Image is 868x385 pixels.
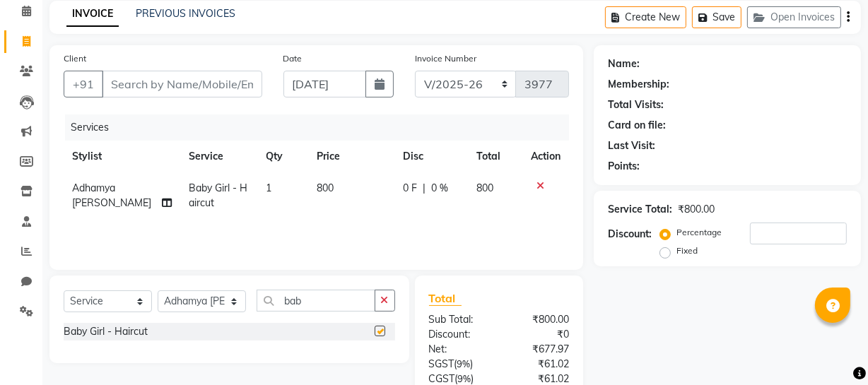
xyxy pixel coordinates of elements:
[608,159,640,174] div: Points:
[608,138,655,153] div: Last Visit:
[458,373,471,384] span: 9%
[608,97,664,112] div: Total Visits:
[64,52,86,65] label: Client
[522,141,569,172] th: Action
[747,6,841,28] button: Open Invoices
[64,141,180,172] th: Stylist
[608,57,640,71] div: Name:
[257,290,375,312] input: Search or Scan
[102,71,262,97] input: Search by Name/Mobile/Email/Code
[499,342,580,357] div: ₹677.97
[418,357,499,372] div: ( )
[257,141,308,172] th: Qty
[605,6,686,28] button: Create New
[403,181,417,196] span: 0 F
[180,141,257,172] th: Service
[418,312,499,327] div: Sub Total:
[431,181,448,196] span: 0 %
[64,71,103,97] button: +91
[676,226,722,239] label: Percentage
[499,312,580,327] div: ₹800.00
[608,118,666,133] div: Card on file:
[676,244,698,257] label: Fixed
[66,1,119,27] a: INVOICE
[394,141,468,172] th: Disc
[608,77,669,92] div: Membership:
[499,327,580,342] div: ₹0
[423,181,426,196] span: |
[457,358,471,369] span: 9%
[283,52,303,65] label: Date
[499,357,580,372] div: ₹61.02
[429,372,455,385] span: CGST
[415,52,476,65] label: Invoice Number
[692,6,741,28] button: Save
[429,357,454,370] span: SGST
[608,227,652,242] div: Discount:
[418,327,499,342] div: Discount:
[317,182,334,194] span: 800
[308,141,395,172] th: Price
[476,182,493,194] span: 800
[72,182,151,209] span: Adhamya [PERSON_NAME]
[429,291,462,306] span: Total
[189,182,247,209] span: Baby Girl - Haircut
[678,202,715,217] div: ₹800.00
[608,202,672,217] div: Service Total:
[418,342,499,357] div: Net:
[136,7,235,20] a: PREVIOUS INVOICES
[266,182,271,194] span: 1
[65,114,580,141] div: Services
[468,141,522,172] th: Total
[64,324,148,339] div: Baby Girl - Haircut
